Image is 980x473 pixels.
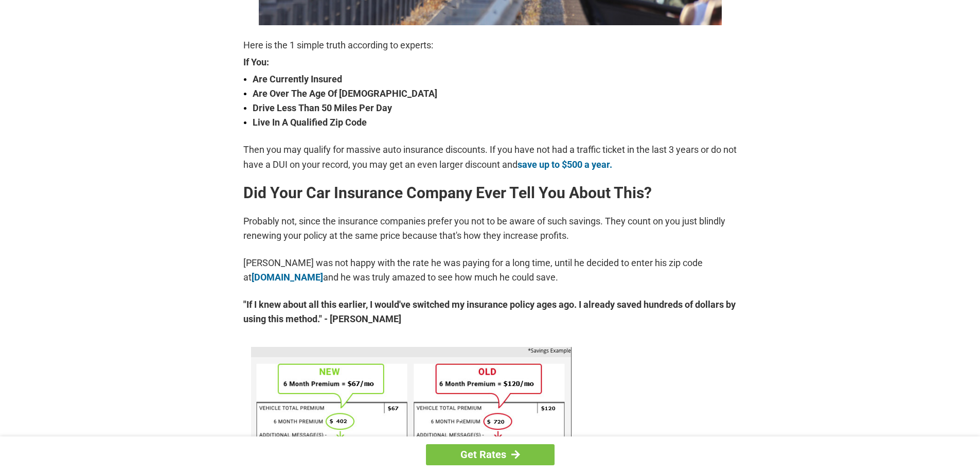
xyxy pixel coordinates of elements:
[243,256,737,285] p: [PERSON_NAME] was not happy with the rate he was paying for a long time, until he decided to ente...
[243,214,737,243] p: Probably not, since the insurance companies prefer you not to be aware of such savings. They coun...
[253,72,737,86] strong: Are Currently Insured
[253,101,737,115] strong: Drive Less Than 50 Miles Per Day
[251,347,572,469] img: savings
[253,115,737,130] strong: Live In A Qualified Zip Code
[243,38,737,52] p: Here is the 1 simple truth according to experts:
[252,272,323,283] a: [DOMAIN_NAME]
[243,143,737,171] p: Then you may qualify for massive auto insurance discounts. If you have not had a traffic ticket i...
[243,185,737,201] h2: Did Your Car Insurance Company Ever Tell You About This?
[243,58,737,67] strong: If You:
[426,444,555,465] a: Get Rates
[253,86,737,101] strong: Are Over The Age Of [DEMOGRAPHIC_DATA]
[518,159,612,170] a: save up to $500 a year.
[243,297,737,326] strong: "If I knew about all this earlier, I would've switched my insurance policy ages ago. I already sa...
